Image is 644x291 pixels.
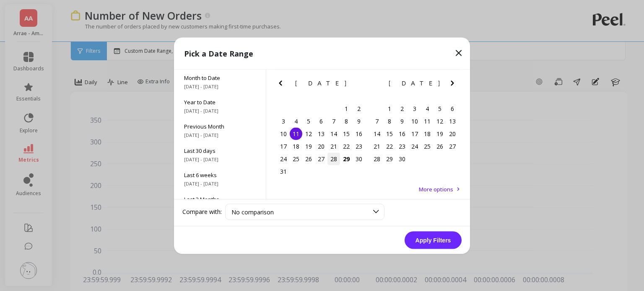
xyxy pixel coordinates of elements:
div: Choose Monday, August 11th, 2025 [290,127,302,140]
div: Choose Friday, September 26th, 2025 [434,140,446,152]
div: Choose Tuesday, September 2nd, 2025 [396,102,408,115]
div: Choose Saturday, September 13th, 2025 [446,115,459,127]
div: Choose Tuesday, September 9th, 2025 [396,115,408,127]
div: Choose Friday, August 8th, 2025 [340,115,353,127]
div: month 2025-08 [277,102,365,178]
div: Choose Saturday, September 20th, 2025 [446,127,459,140]
span: [DATE] [389,80,441,86]
span: No comparison [231,208,274,216]
div: Choose Sunday, August 24th, 2025 [277,152,290,165]
div: Choose Sunday, September 28th, 2025 [371,152,383,165]
div: Choose Saturday, August 9th, 2025 [353,115,365,127]
div: Choose Monday, September 29th, 2025 [383,152,396,165]
div: Choose Tuesday, August 12th, 2025 [302,127,315,140]
div: Choose Wednesday, September 10th, 2025 [408,115,421,127]
span: [DATE] [295,80,348,86]
div: Choose Monday, September 1st, 2025 [383,102,396,115]
div: Choose Wednesday, August 6th, 2025 [315,115,327,127]
button: Previous Month [275,78,289,91]
div: Choose Saturday, September 27th, 2025 [446,140,459,152]
div: Choose Thursday, August 14th, 2025 [327,127,340,140]
div: Choose Monday, September 8th, 2025 [383,115,396,127]
div: Choose Sunday, September 21st, 2025 [371,140,383,152]
div: Choose Thursday, August 21st, 2025 [327,140,340,152]
button: Apply Filters [405,231,462,249]
div: Choose Thursday, September 18th, 2025 [421,127,434,140]
span: Month to Date [184,74,256,81]
div: Choose Tuesday, August 5th, 2025 [302,115,315,127]
div: Choose Sunday, September 14th, 2025 [371,127,383,140]
div: Choose Saturday, August 16th, 2025 [353,127,365,140]
div: Choose Friday, August 1st, 2025 [340,102,353,115]
button: Next Month [354,78,367,91]
div: Choose Monday, August 4th, 2025 [290,115,302,127]
div: Choose Friday, August 29th, 2025 [340,152,353,165]
label: Compare with: [182,208,222,216]
div: Choose Tuesday, September 23rd, 2025 [396,140,408,152]
span: [DATE] - [DATE] [184,131,256,138]
span: Last 3 Months [184,195,256,203]
div: Choose Tuesday, August 26th, 2025 [302,152,315,165]
span: Year to Date [184,98,256,106]
div: Choose Tuesday, September 16th, 2025 [396,127,408,140]
div: Choose Saturday, September 6th, 2025 [446,102,459,115]
div: Choose Wednesday, September 3rd, 2025 [408,102,421,115]
span: More options [419,185,453,193]
div: Choose Monday, August 18th, 2025 [290,140,302,152]
div: Choose Friday, September 12th, 2025 [434,115,446,127]
span: [DATE] - [DATE] [184,180,256,187]
div: Choose Sunday, August 10th, 2025 [277,127,290,140]
span: [DATE] - [DATE] [184,107,256,114]
span: Previous Month [184,122,256,130]
div: Choose Wednesday, September 17th, 2025 [408,127,421,140]
div: Choose Friday, September 5th, 2025 [434,102,446,115]
div: Choose Wednesday, September 24th, 2025 [408,140,421,152]
div: Choose Monday, August 25th, 2025 [290,152,302,165]
button: Next Month [447,78,461,91]
div: Choose Friday, August 22nd, 2025 [340,140,353,152]
div: Choose Thursday, September 25th, 2025 [421,140,434,152]
div: Choose Wednesday, August 20th, 2025 [315,140,327,152]
div: Choose Thursday, September 11th, 2025 [421,115,434,127]
div: Choose Thursday, August 28th, 2025 [327,152,340,165]
div: Choose Sunday, August 17th, 2025 [277,140,290,152]
div: Choose Thursday, September 4th, 2025 [421,102,434,115]
div: Choose Sunday, August 3rd, 2025 [277,115,290,127]
span: Last 6 weeks [184,171,256,178]
div: month 2025-09 [371,102,459,165]
div: Choose Thursday, August 7th, 2025 [327,115,340,127]
div: Choose Friday, September 19th, 2025 [434,127,446,140]
div: Choose Sunday, September 7th, 2025 [371,115,383,127]
div: Choose Wednesday, August 13th, 2025 [315,127,327,140]
div: Choose Tuesday, September 30th, 2025 [396,152,408,165]
div: Choose Wednesday, August 27th, 2025 [315,152,327,165]
button: Previous Month [369,78,382,91]
div: Choose Monday, September 22nd, 2025 [383,140,396,152]
div: Choose Tuesday, August 19th, 2025 [302,140,315,152]
span: [DATE] - [DATE] [184,83,256,90]
span: Last 30 days [184,147,256,154]
div: Choose Friday, August 15th, 2025 [340,127,353,140]
div: Choose Saturday, August 30th, 2025 [353,152,365,165]
div: Choose Monday, September 15th, 2025 [383,127,396,140]
div: Choose Sunday, August 31st, 2025 [277,165,290,178]
div: Choose Saturday, August 23rd, 2025 [353,140,365,152]
span: [DATE] - [DATE] [184,156,256,162]
p: Pick a Date Range [184,47,253,59]
div: Choose Saturday, August 2nd, 2025 [353,102,365,115]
